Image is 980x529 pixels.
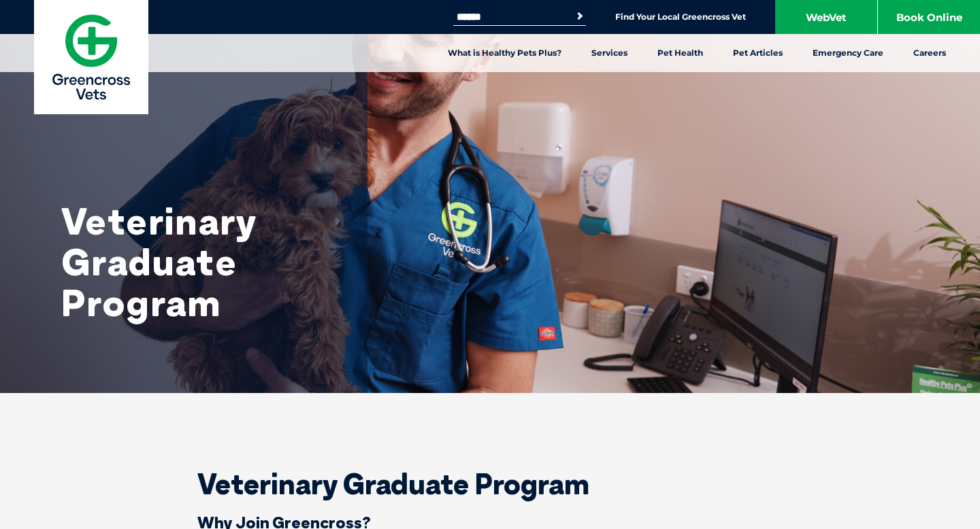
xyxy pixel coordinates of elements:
[433,34,576,72] a: What is Healthy Pets Plus?
[798,34,898,72] a: Emergency Care
[150,470,830,498] h1: Veterinary Graduate Program
[573,10,587,23] button: Search
[898,34,961,72] a: Careers
[576,34,642,72] a: Services
[615,12,746,22] a: Find Your Local Greencross Vet
[642,34,718,72] a: Pet Health
[61,201,333,323] h1: Veterinary Graduate Program
[718,34,798,72] a: Pet Articles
